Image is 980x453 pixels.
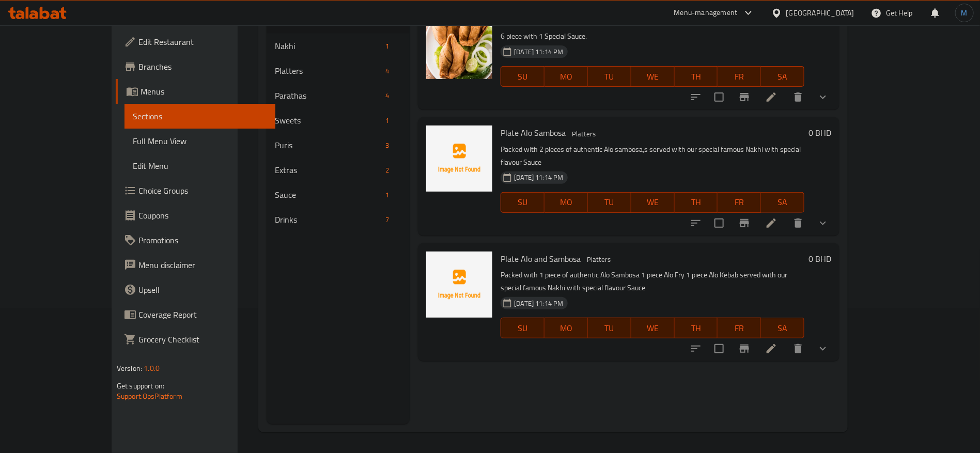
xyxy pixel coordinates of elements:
a: Grocery Checklist [116,327,275,352]
div: items [381,89,393,102]
span: 1.0.0 [144,362,160,375]
span: TU [592,195,627,210]
span: WE [635,195,671,210]
button: Branch-specific-item [732,85,757,110]
span: TU [592,69,627,84]
span: Platters [583,254,615,265]
span: TU [592,321,627,336]
span: 7 [381,215,393,225]
p: Packed with 2 pieces of authentic Alo sambosa,s served with our special famous Nakhi with special... [501,143,804,169]
div: items [381,139,393,151]
span: WE [635,69,671,84]
button: delete [786,211,811,236]
button: show more [811,211,835,236]
button: SU [501,318,545,338]
button: delete [786,85,811,110]
a: Edit menu item [765,91,777,103]
a: Edit Menu [125,153,275,178]
button: FR [718,192,761,213]
button: TH [675,318,718,338]
svg: Show Choices [817,91,829,103]
span: 4 [381,91,393,101]
span: Branches [138,60,267,73]
span: Full Menu View [133,135,267,147]
button: WE [631,318,675,338]
div: [GEOGRAPHIC_DATA] [786,7,854,19]
button: sort-choices [683,211,708,236]
h6: 0 BHD [808,252,831,266]
span: Select to update [708,338,730,360]
div: Puris3 [267,133,410,158]
span: Coverage Report [138,308,267,321]
p: 6 piece with 1 Special Sauce. [501,30,804,43]
span: MO [549,321,584,336]
div: items [381,65,393,77]
a: Menus [116,79,275,104]
button: TU [588,318,631,338]
a: Full Menu View [125,129,275,153]
div: Extras2 [267,158,410,182]
span: WE [635,321,671,336]
button: WE [631,66,675,87]
span: FR [722,321,757,336]
span: Sweets [275,114,381,127]
a: Branches [116,54,275,79]
div: items [381,114,393,127]
span: Plate Alo Sambosa [501,125,566,140]
span: Platters [275,65,381,77]
button: FR [718,318,761,338]
a: Edit menu item [765,342,777,355]
div: Sweets1 [267,108,410,133]
span: SU [505,69,540,84]
button: show more [811,336,835,361]
div: Menu-management [674,7,738,19]
button: MO [545,318,588,338]
svg: Show Choices [817,217,829,229]
a: Edit menu item [765,217,777,229]
span: Extras [275,164,381,176]
span: Version: [117,362,142,375]
img: Plate Alo and Sambosa [426,252,492,318]
a: Coverage Report [116,302,275,327]
a: Menu disclaimer [116,253,275,277]
button: SU [501,192,545,213]
button: SA [761,318,804,338]
a: Coupons [116,203,275,228]
span: TH [679,321,714,336]
span: SA [765,321,800,336]
span: MO [549,69,584,84]
div: Parathas [275,89,381,102]
div: items [381,40,393,52]
button: SU [501,66,545,87]
span: M [961,7,968,19]
span: Drinks [275,213,381,226]
span: MO [549,195,584,210]
span: Choice Groups [138,184,267,197]
button: WE [631,192,675,213]
span: Nakhi [275,40,381,52]
span: Puris [275,139,381,151]
span: 3 [381,140,393,150]
button: FR [718,66,761,87]
div: Nakhi1 [267,34,410,58]
button: TU [588,66,631,87]
span: [DATE] 11:14 PM [510,299,567,308]
img: Plate Alo Sambosa [426,126,492,192]
button: MO [545,66,588,87]
a: Choice Groups [116,178,275,203]
span: 4 [381,66,393,76]
div: items [381,164,393,176]
span: Sauce [275,189,381,201]
button: Branch-specific-item [732,211,757,236]
span: Select to update [708,86,730,108]
span: Select to update [708,212,730,234]
span: Menu disclaimer [138,259,267,271]
div: Platters4 [267,58,410,83]
span: Platters [568,128,600,140]
div: Parathas4 [267,83,410,108]
span: 2 [381,165,393,175]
